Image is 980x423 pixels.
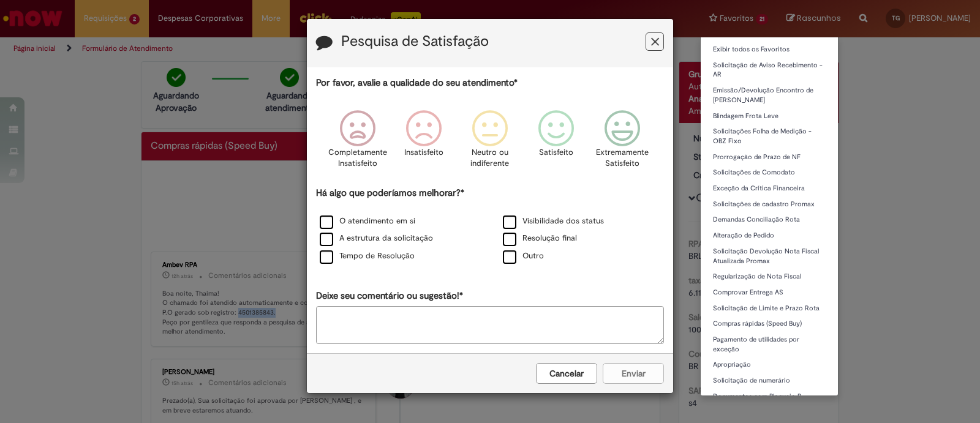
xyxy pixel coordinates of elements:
[701,245,838,268] a: Solicitação Devolução Nota Fiscal Atualizada Promax
[459,101,521,185] div: Neutro ou indiferente
[320,215,415,227] label: O atendimento em si
[326,101,388,185] div: Completamente Insatisfeito
[701,43,838,56] a: Exibir todos os Favoritos
[701,213,838,226] a: Demandas Conciliação Rota
[701,374,838,387] a: Solicitação de numerário
[596,147,649,170] p: Extremamente Satisfeito
[701,317,838,331] a: Compras rápidas (Speed Buy)
[536,363,597,384] button: Cancelar
[701,390,838,403] a: Documentos com Bloqueio R
[701,358,838,372] a: Apropriação
[503,233,577,244] label: Resolução final
[701,84,838,107] a: Emissão/Devolução Encontro de [PERSON_NAME]
[701,125,838,148] a: Solicitações Folha de Medição - OBZ Fixo
[701,333,838,356] a: Pagamento de utilidades por exceção
[539,147,573,159] p: Satisfeito
[701,151,838,164] a: Prorrogação de Prazo de NF
[700,37,839,396] ul: Favoritos
[701,270,838,283] a: Regularização de Nota Fiscal
[525,101,587,185] div: Satisfeito
[591,101,654,185] div: Extremamente Satisfeito
[316,187,664,266] div: Há algo que poderíamos melhorar?*
[503,215,604,227] label: Visibilidade dos status
[341,34,489,50] label: Pesquisa de Satisfação
[316,290,463,302] label: Deixe seu comentário ou sugestão!*
[404,147,443,159] p: Insatisfeito
[701,110,838,123] a: Blindagem Frota Leve
[468,147,512,170] p: Neutro ou indiferente
[320,233,433,244] label: A estrutura da solicitação
[393,101,455,185] div: Insatisfeito
[701,286,838,299] a: Comprovar Entrega AS
[701,302,838,315] a: Solicitação de Limite e Prazo Rota
[316,77,518,89] label: Por favor, avalie a qualidade do seu atendimento*
[320,250,415,262] label: Tempo de Resolução
[701,198,838,211] a: Solicitações de cadastro Promax
[701,182,838,195] a: Exceção da Crítica Financeira
[701,166,838,179] a: Solicitações de Comodato
[701,59,838,81] a: Solicitação de Aviso Recebimento - AR
[503,250,544,262] label: Outro
[701,229,838,242] a: Alteração de Pedido
[328,147,387,170] p: Completamente Insatisfeito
